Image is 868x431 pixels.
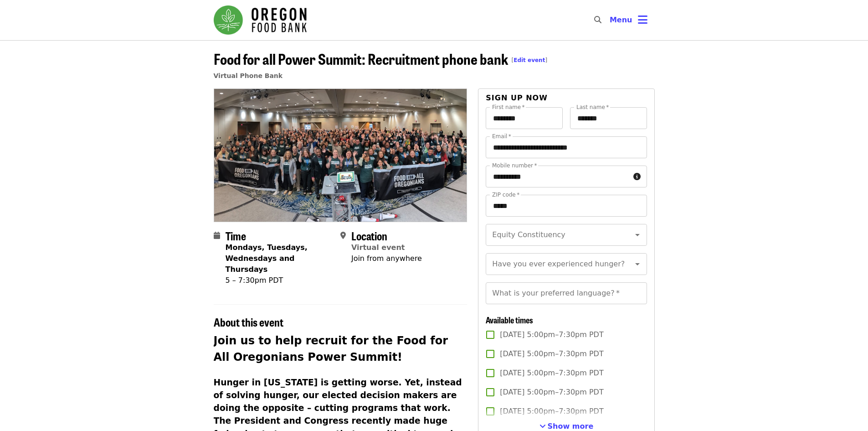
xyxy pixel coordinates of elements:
[340,231,346,240] i: map-marker-alt icon
[638,13,647,26] i: bars icon
[548,422,594,431] span: Show more
[214,89,467,221] img: Food for all Power Summit: Recruitment phone bank organized by Oregon Food Bank
[633,172,641,181] i: circle-info icon
[602,9,655,31] button: Toggle account menu
[486,93,548,102] span: Sign up now
[492,192,519,197] label: ZIP code
[500,348,603,359] span: [DATE] 5:00pm–7:30pm PDT
[610,16,632,24] span: Menu
[486,107,563,129] input: First name
[607,9,614,31] input: Search
[214,314,283,330] span: About this event
[214,231,220,240] i: calendar icon
[512,57,548,63] span: [ ]
[351,228,387,244] span: Location
[500,387,603,398] span: [DATE] 5:00pm–7:30pm PDT
[492,163,537,168] label: Mobile number
[500,406,603,417] span: [DATE] 5:00pm–7:30pm PDT
[214,5,307,35] img: Oregon Food Bank - Home
[351,254,422,263] span: Join from anywhere
[351,243,405,252] a: Virtual event
[486,282,647,304] input: What is your preferred language?
[492,134,511,139] label: Email
[226,228,246,244] span: Time
[576,104,609,110] label: Last name
[486,166,629,187] input: Mobile number
[514,57,545,63] a: Edit event
[500,329,603,340] span: [DATE] 5:00pm–7:30pm PDT
[226,275,333,286] div: 5 – 7:30pm PDT
[226,243,308,274] strong: Mondays, Tuesdays, Wednesdays and Thursdays
[500,368,603,379] span: [DATE] 5:00pm–7:30pm PDT
[486,136,647,158] input: Email
[214,48,548,69] span: Food for all Power Summit: Recruitment phone bank
[486,195,647,217] input: ZIP code
[631,258,644,270] button: Open
[492,104,525,110] label: First name
[570,107,647,129] input: Last name
[214,72,283,79] a: Virtual Phone Bank
[214,332,467,365] h2: Join us to help recruit for the Food for All Oregonians Power Summit!
[631,228,644,241] button: Open
[486,314,533,326] span: Available times
[594,16,601,24] i: search icon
